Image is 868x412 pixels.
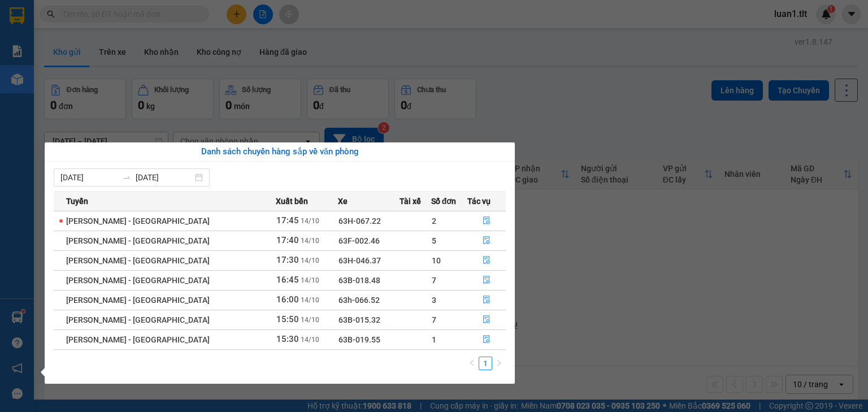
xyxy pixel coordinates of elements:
span: swap-right [122,173,131,182]
button: left [465,357,479,370]
a: 1 [479,357,492,370]
span: 63B-019.55 [338,335,380,344]
span: 7 [432,315,436,324]
button: file-done [468,251,505,270]
span: 14/10 [301,257,319,264]
button: file-done [468,232,505,250]
button: right [492,357,506,370]
span: 2 [432,216,436,225]
span: 7 [432,276,436,285]
span: Xuất bến [276,195,308,207]
span: Tác vụ [467,195,491,207]
span: 14/10 [301,276,319,284]
span: 63B-015.32 [338,315,380,324]
span: file-done [483,256,491,265]
span: right [496,359,502,366]
span: 15:30 [276,334,299,344]
span: 5 [432,236,436,245]
span: 63B-018.48 [338,276,380,285]
span: 14/10 [301,237,319,245]
span: [PERSON_NAME] - [GEOGRAPHIC_DATA] [66,236,210,245]
li: Previous Page [465,357,479,370]
span: [PERSON_NAME] - [GEOGRAPHIC_DATA] [66,256,210,265]
span: left [468,359,475,366]
span: 16:00 [276,294,299,305]
span: 15:50 [276,314,299,324]
span: 63H-046.37 [338,256,381,265]
span: file-done [483,276,491,285]
span: 10 [432,256,441,265]
span: to [122,173,131,182]
span: 14/10 [301,217,319,225]
span: 14/10 [301,316,319,324]
span: 63h-066.52 [338,296,380,305]
button: file-done [468,311,505,329]
span: [PERSON_NAME] - [GEOGRAPHIC_DATA] [66,335,210,344]
button: file-done [468,291,505,309]
span: [PERSON_NAME] - [GEOGRAPHIC_DATA] [66,315,210,324]
input: Đến ngày [136,171,193,184]
span: Xe [338,195,348,207]
span: 1 [432,335,436,344]
span: file-done [483,315,491,324]
span: 63H-067.22 [338,216,381,225]
span: [PERSON_NAME] - [GEOGRAPHIC_DATA] [66,276,210,285]
span: file-done [483,335,491,344]
span: 17:45 [276,215,299,225]
button: file-done [468,271,505,289]
span: file-done [483,216,491,225]
div: Danh sách chuyến hàng sắp về văn phòng [54,145,506,159]
input: Từ ngày [60,171,118,184]
span: Số đơn [431,195,457,207]
span: 63F-002.46 [338,236,380,245]
span: Tuyến [66,195,88,207]
span: 14/10 [301,336,319,344]
button: file-done [468,212,505,230]
span: 16:45 [276,275,299,285]
li: 1 [479,357,492,370]
span: [PERSON_NAME] - [GEOGRAPHIC_DATA] [66,296,210,305]
span: 17:40 [276,235,299,245]
li: Next Page [492,357,506,370]
span: [PERSON_NAME] - [GEOGRAPHIC_DATA] [66,216,210,225]
button: file-done [468,331,505,349]
span: 3 [432,296,436,305]
span: file-done [483,236,491,245]
span: 14/10 [301,296,319,304]
span: file-done [483,296,491,305]
span: Tài xế [400,195,421,207]
span: 17:30 [276,255,299,265]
